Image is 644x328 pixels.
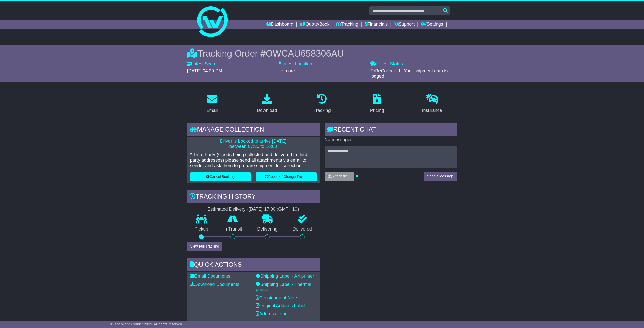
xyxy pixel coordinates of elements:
[203,92,221,116] a: Email
[370,61,403,67] label: Latest Status
[256,303,305,308] a: Original Address Label
[336,20,358,29] a: Tracking
[300,20,329,29] a: Quote/Book
[254,92,280,116] a: Download
[187,242,222,251] button: View Full Tracking
[187,190,320,204] div: Tracking history
[190,152,317,169] p: * Third Party (Goods being collected and delivered to third party addresses) please send all atta...
[422,107,442,114] div: Insurance
[424,172,457,181] button: Send a Message
[187,226,216,232] p: Pickup
[190,282,239,287] a: Download Documents
[249,207,299,212] div: [DATE] 17:00 (GMT +10)
[419,92,445,116] a: Insurance
[325,123,457,137] div: RECENT CHAT
[187,61,215,67] label: Latest Scan
[313,107,331,114] div: Tracking
[367,92,387,116] a: Pricing
[256,274,314,279] a: Shipping Label - A4 printer
[325,137,457,143] p: No messages
[310,92,334,116] a: Tracking
[110,322,183,326] span: © One World Courier 2025. All rights reserved.
[187,258,320,272] div: Quick Actions
[206,107,218,114] div: Email
[187,207,320,212] div: Estimated Delivery -
[187,48,457,59] div: Tracking Order #
[279,68,295,73] span: Lismore
[250,226,285,232] p: Delivering
[365,20,388,29] a: Financials
[216,226,250,232] p: In Transit
[190,274,230,279] a: Email Documents
[279,61,312,67] label: Latest Location
[266,20,293,29] a: Dashboard
[256,295,297,300] a: Consignment Note
[187,123,320,137] div: Manage collection
[256,311,289,316] a: Address Label
[421,20,443,29] a: Settings
[256,172,317,181] button: Rebook / Change Pickup
[190,139,317,150] p: Driver is booked to arrive [DATE] between 07:30 to 16:00
[187,68,222,73] span: [DATE] 04:29 PM
[257,107,277,114] div: Download
[190,172,251,181] button: Cancel Booking
[266,48,344,59] span: OWCAU658306AU
[256,282,311,292] a: Shipping Label - Thermal printer
[370,68,448,79] span: ToBeCollected - Your shipment data is lodged
[370,107,384,114] div: Pricing
[394,20,415,29] a: Support
[285,226,320,232] p: Delivered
